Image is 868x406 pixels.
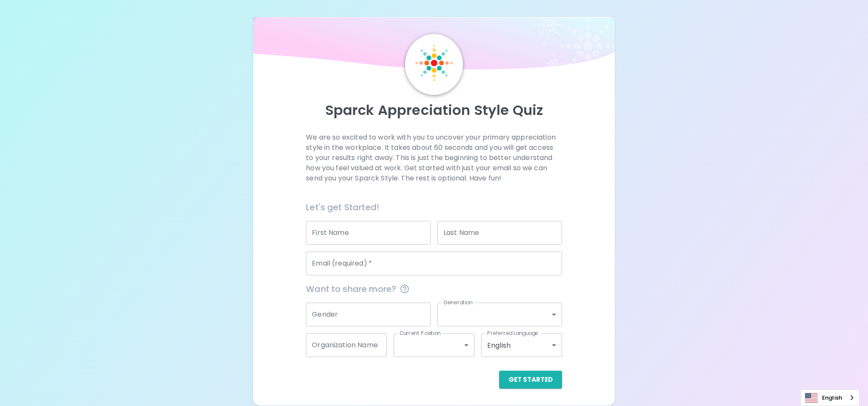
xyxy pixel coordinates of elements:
[306,282,562,296] span: Want to share more?
[306,200,562,214] h6: Let's get Started!
[263,102,605,119] p: Sparck Appreciation Style Quiz
[800,389,859,406] div: Language
[443,299,473,306] label: Generation
[415,44,453,82] img: Sparck Logo
[800,389,859,406] aside: Language selected: English
[253,17,615,74] img: wave
[306,132,562,183] p: We are so excited to work with you to uncover your primary appreciation style in the workplace. I...
[487,329,538,337] label: Preferred Language
[481,333,562,357] div: English
[801,390,859,406] a: English
[499,371,562,389] button: Get Started
[400,329,441,337] label: Current Position
[400,284,410,294] svg: This information is completely confidential and only used for aggregated appreciation studies at ...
